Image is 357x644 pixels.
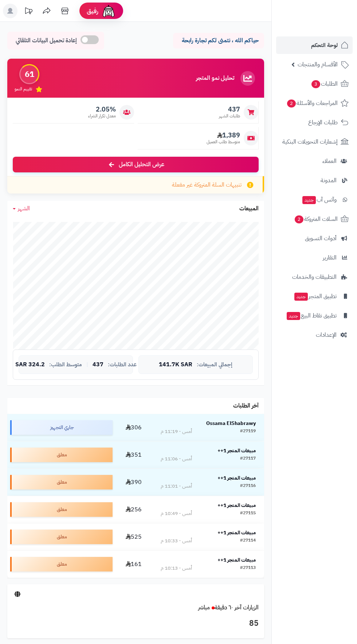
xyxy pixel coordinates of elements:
div: معلق [10,448,113,462]
span: | [86,362,88,367]
div: معلق [10,530,113,544]
span: 2.05% [88,105,116,113]
div: #27119 [240,428,256,435]
span: المراجعات والأسئلة [286,98,338,108]
span: طلبات الإرجاع [308,117,338,128]
span: متوسط طلب العميل [207,139,240,145]
div: جاري التجهيز [10,420,113,435]
span: الطلبات [311,79,338,89]
span: 2 [287,99,296,108]
span: إعادة تحميل البيانات التلقائي [16,36,77,45]
span: 437 [219,105,240,113]
a: التطبيقات والخدمات [276,268,353,286]
a: تطبيق المتجرجديد [276,288,353,305]
div: #27113 [240,565,256,572]
div: معلق [10,475,113,489]
span: 437 [93,362,103,368]
span: المدونة [321,175,337,186]
h3: تحليل نمو المتجر [196,75,234,82]
span: وآتس آب [302,195,337,205]
td: 525 [115,523,152,550]
td: 351 [115,441,152,468]
span: 3 [311,80,320,88]
span: أدوات التسويق [305,233,337,243]
td: 306 [115,414,152,441]
a: تحديثات المنصة [19,4,38,20]
a: السلات المتروكة2 [276,210,353,228]
img: ai-face.png [101,4,116,18]
p: حياكم الله ، نتمنى لكم تجارة رابحة [178,36,259,45]
a: تطبيق نقاط البيعجديد [276,307,353,324]
strong: مبيعات المتجر 1++ [217,447,256,454]
td: 256 [115,496,152,523]
span: تنبيهات السلة المتروكة غير مفعلة [172,181,242,189]
strong: مبيعات المتجر 1++ [217,556,256,564]
h3: آخر الطلبات [233,403,259,409]
a: التقارير [276,249,353,266]
a: المدونة [276,172,353,189]
h3: المبيعات [239,206,259,212]
span: 2 [295,215,303,223]
a: العملاء [276,152,353,170]
span: تقييم النمو [15,86,32,92]
span: عرض التحليل الكامل [119,160,164,169]
span: التقارير [323,253,337,263]
h3: 85 [13,617,259,630]
small: مباشر [198,603,210,612]
div: #27117 [240,455,256,462]
span: جديد [294,293,308,301]
div: معلق [10,557,113,571]
div: #27114 [240,537,256,545]
strong: Ossama ElShabrawy [206,419,256,427]
a: الزيارات آخر ٦٠ دقيقةمباشر [198,603,259,612]
div: أمس - 11:06 م [161,455,192,462]
div: أمس - 10:13 م [161,565,192,572]
a: الشهر [13,204,30,213]
span: 1,389 [207,131,240,139]
span: تطبيق نقاط البيع [286,311,337,321]
a: المراجعات والأسئلة2 [276,94,353,112]
span: التطبيقات والخدمات [292,272,337,282]
a: وآتس آبجديد [276,191,353,208]
a: أدوات التسويق [276,230,353,247]
a: إشعارات التحويلات البنكية [276,133,353,151]
span: السلات المتروكة [294,214,338,224]
span: طلبات الشهر [219,113,240,119]
span: تطبيق المتجر [294,291,337,301]
span: إشعارات التحويلات البنكية [282,137,338,147]
a: الطلبات3 [276,75,353,93]
div: أمس - 10:33 م [161,537,192,545]
span: معدل تكرار الشراء [88,113,116,119]
span: 324.2 SAR [15,362,45,368]
a: طلبات الإرجاع [276,114,353,131]
a: عرض التحليل الكامل [13,157,259,172]
a: لوحة التحكم [276,36,353,54]
div: أمس - 10:49 م [161,510,192,517]
div: معلق [10,502,113,517]
span: الأقسام والمنتجات [298,59,338,70]
span: لوحة التحكم [311,40,338,50]
strong: مبيعات المتجر 1++ [217,501,256,509]
span: الشهر [18,204,30,213]
span: جديد [287,312,300,320]
td: 390 [115,469,152,496]
span: إجمالي المبيعات: [197,362,232,368]
a: الإعدادات [276,326,353,344]
div: #27116 [240,483,256,490]
div: #27115 [240,510,256,517]
span: الإعدادات [316,330,337,340]
strong: مبيعات المتجر 1++ [217,474,256,482]
span: جديد [302,196,316,204]
td: 161 [115,551,152,578]
strong: مبيعات المتجر 1++ [217,529,256,536]
span: العملاء [322,156,337,166]
div: أمس - 11:19 م [161,428,192,435]
span: رفيق [87,7,98,15]
span: متوسط الطلب: [49,362,82,368]
span: 141.7K SAR [159,362,192,368]
span: عدد الطلبات: [108,362,137,368]
div: أمس - 11:01 م [161,483,192,490]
